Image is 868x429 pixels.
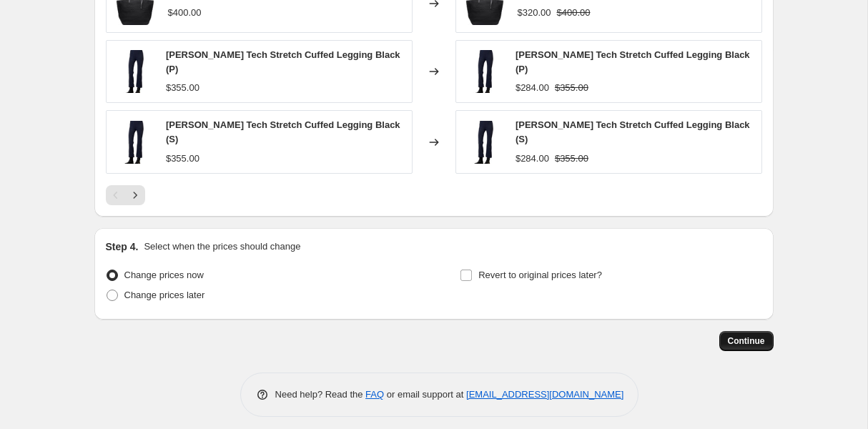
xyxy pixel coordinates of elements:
[125,185,145,205] button: Next
[463,121,504,164] img: Elaine_Kim_Verdell_Tech_Stretch_Cuffed_Legging_Black_80x.jpg
[124,290,205,300] span: Change prices later
[518,6,551,20] div: $320.00
[555,152,588,166] strike: $355.00
[516,81,549,95] div: $284.00
[463,50,504,93] img: Elaine_Kim_Verdell_Tech_Stretch_Cuffed_Legging_Black_80x.jpg
[728,335,765,347] span: Continue
[166,152,199,166] div: $355.00
[365,389,384,400] a: FAQ
[719,331,774,351] button: Continue
[114,121,154,164] img: Elaine_Kim_Verdell_Tech_Stretch_Cuffed_Legging_Black_80x.jpg
[516,49,750,74] span: [PERSON_NAME] Tech Stretch Cuffed Legging Black (P)
[106,240,139,254] h2: Step 4.
[478,270,602,280] span: Revert to original prices later?
[168,6,202,20] div: $400.00
[275,389,366,400] span: Need help? Read the
[557,6,591,20] strike: $400.00
[106,185,145,205] nav: Pagination
[166,49,400,74] span: [PERSON_NAME] Tech Stretch Cuffed Legging Black (P)
[516,119,750,144] span: [PERSON_NAME] Tech Stretch Cuffed Legging Black (S)
[166,81,199,95] div: $355.00
[124,270,204,280] span: Change prices now
[555,81,588,95] strike: $355.00
[466,389,623,400] a: [EMAIL_ADDRESS][DOMAIN_NAME]
[144,240,300,254] p: Select when the prices should change
[384,389,466,400] span: or email support at
[114,50,154,93] img: Elaine_Kim_Verdell_Tech_Stretch_Cuffed_Legging_Black_80x.jpg
[516,152,549,166] div: $284.00
[166,119,400,144] span: [PERSON_NAME] Tech Stretch Cuffed Legging Black (S)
